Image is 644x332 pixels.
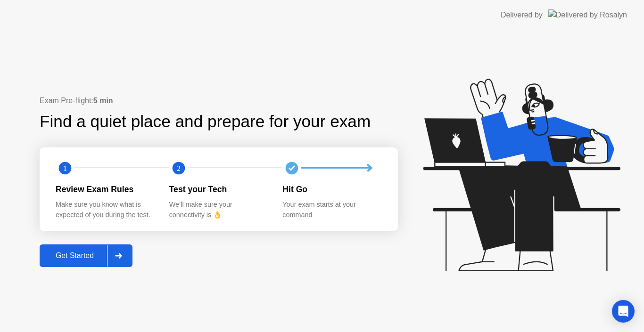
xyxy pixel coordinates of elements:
[177,163,181,172] text: 2
[282,183,381,195] div: Hit Go
[63,163,67,172] text: 1
[40,95,398,106] div: Exam Pre-flight:
[40,109,372,134] div: Find a quiet place and prepare for your exam
[42,251,107,260] div: Get Started
[612,300,635,323] div: Open Intercom Messenger
[40,244,132,267] button: Get Started
[56,183,154,195] div: Review Exam Rules
[169,200,268,220] div: We’ll make sure your connectivity is 👌
[56,200,154,220] div: Make sure you know what is expected of you during the test.
[93,97,113,105] b: 5 min
[548,9,627,20] img: Delivered by Rosalyn
[282,200,381,220] div: Your exam starts at your command
[501,9,543,21] div: Delivered by
[169,183,268,195] div: Test your Tech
